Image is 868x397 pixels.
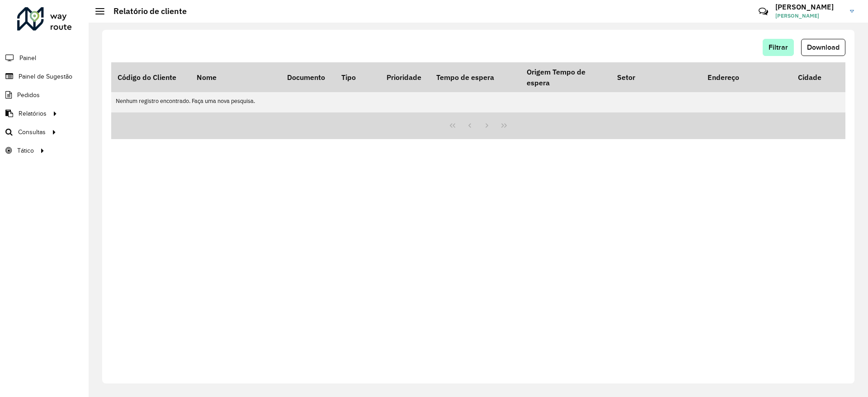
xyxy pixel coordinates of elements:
[520,62,611,92] th: Origem Tempo de espera
[104,6,187,16] h2: Relatório de cliente
[763,39,794,56] button: Filtrar
[111,62,190,92] th: Código do Cliente
[19,72,72,81] span: Painel de Sugestão
[775,3,843,11] h3: [PERSON_NAME]
[18,127,46,137] span: Consultas
[380,62,430,92] th: Prioridade
[611,62,701,92] th: Setor
[775,12,843,20] span: [PERSON_NAME]
[807,43,840,51] span: Download
[335,62,380,92] th: Tipo
[281,62,335,92] th: Documento
[769,43,788,51] span: Filtrar
[17,146,34,155] span: Tático
[754,2,773,21] a: Contato Rápido
[190,62,281,92] th: Nome
[19,53,36,63] span: Painel
[801,39,845,56] button: Download
[19,109,47,118] span: Relatórios
[17,90,40,100] span: Pedidos
[701,62,792,92] th: Endereço
[430,62,520,92] th: Tempo de espera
